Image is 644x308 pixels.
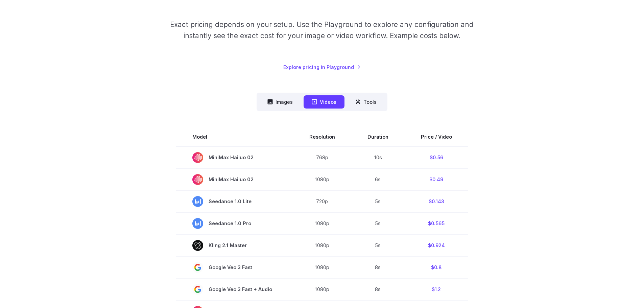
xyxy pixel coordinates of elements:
[351,146,405,169] td: 10s
[259,95,301,109] button: Images
[192,284,277,295] span: Google Veo 3 Fast + Audio
[192,262,277,273] span: Google Veo 3 Fast
[351,190,405,212] td: 5s
[293,146,351,169] td: 768p
[405,127,468,146] th: Price / Video
[405,278,468,300] td: $1.2
[192,152,277,163] span: MiniMax Hailuo 02
[293,168,351,190] td: 1080p
[157,19,486,42] p: Exact pricing depends on your setup. Use the Playground to explore any configuration and instantl...
[351,234,405,256] td: 5s
[351,168,405,190] td: 6s
[283,63,361,71] a: Explore pricing in Playground
[293,278,351,300] td: 1080p
[405,256,468,278] td: $0.8
[192,240,277,251] span: Kling 2.1 Master
[351,278,405,300] td: 8s
[351,127,405,146] th: Duration
[293,212,351,234] td: 1080p
[405,168,468,190] td: $0.49
[192,174,277,185] span: MiniMax Hailuo 02
[293,127,351,146] th: Resolution
[405,190,468,212] td: $0.143
[192,196,277,207] span: Seedance 1.0 Lite
[351,256,405,278] td: 8s
[293,190,351,212] td: 720p
[347,95,385,109] button: Tools
[405,234,468,256] td: $0.924
[176,127,293,146] th: Model
[351,212,405,234] td: 5s
[405,212,468,234] td: $0.565
[405,146,468,169] td: $0.56
[293,256,351,278] td: 1080p
[293,234,351,256] td: 1080p
[192,218,277,229] span: Seedance 1.0 Pro
[304,95,344,109] button: Videos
